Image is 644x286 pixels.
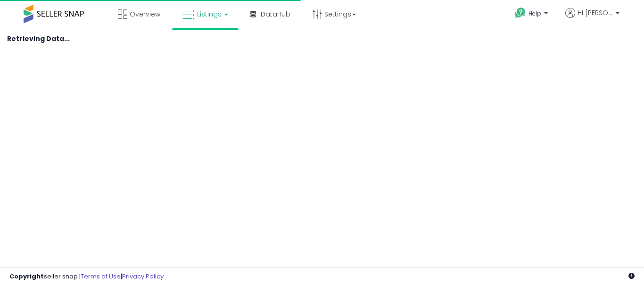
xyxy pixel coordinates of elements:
[197,9,222,19] span: Listings
[261,9,290,19] span: DataHub
[130,9,160,19] span: Overview
[578,8,613,17] span: Hi [PERSON_NAME]
[7,35,637,42] h4: Retrieving Data...
[565,8,619,29] a: Hi [PERSON_NAME]
[514,7,526,19] i: Get Help
[528,9,541,17] span: Help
